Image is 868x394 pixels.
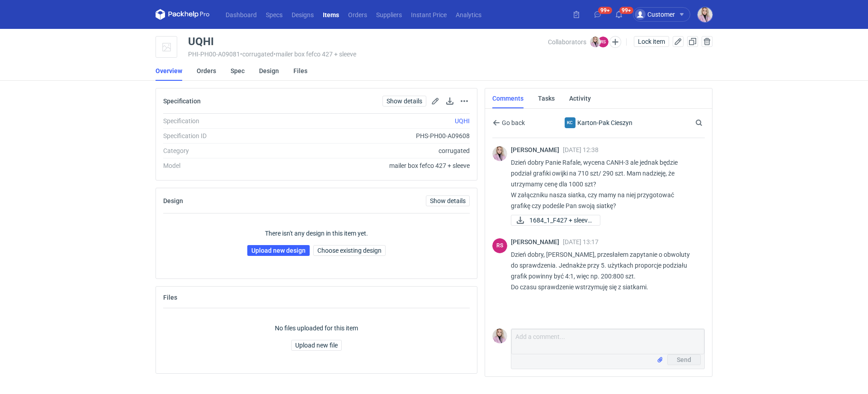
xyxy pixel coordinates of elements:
button: Choose existing design [313,245,386,256]
span: [DATE] 13:17 [563,238,599,246]
a: Dashboard [221,9,261,20]
a: Orders [344,9,372,20]
span: Choose existing design [317,247,382,254]
a: Activity [569,88,591,108]
span: Upload new file [295,342,338,348]
img: Klaudia Wiśniewska [492,329,507,343]
div: PHI-PH00-A09081 [188,51,548,58]
button: Duplicate Item [687,36,698,47]
button: Send [667,354,701,365]
div: 1684_1_F427 + sleeve_E 2xGD2_GC1 300.pdf [511,215,600,226]
div: Category [163,146,286,155]
p: There isn't any design in this item yet. [265,229,368,238]
div: Model [163,161,286,170]
button: Download specification [444,96,455,107]
a: Specs [261,9,287,20]
p: No files uploaded for this item [275,324,358,333]
span: Go back [500,120,525,126]
span: 1684_1_F427 + sleeve... [529,215,593,225]
span: Collaborators [548,38,586,46]
div: UQHI [188,36,214,47]
span: Send [677,357,691,363]
div: corrugated [286,146,470,155]
div: Specification ID [163,131,286,140]
a: Analytics [451,9,486,20]
span: [PERSON_NAME] [511,238,563,246]
figcaption: RS [492,238,507,253]
div: mailer box fefco 427 + sleeve [286,161,470,170]
a: Items [318,9,344,20]
span: • corrugated [240,51,274,58]
img: Klaudia Wiśniewska [590,37,601,47]
span: • mailer box fefco 427 + sleeve [274,51,356,58]
a: Orders [197,61,216,81]
a: Instant Price [406,9,451,20]
a: Suppliers [372,9,406,20]
input: Search [693,117,722,128]
p: Dzień dobry Panie Rafale, wycena CANH-3 ale jednak będzie podział grafiki owijki na 710 szt/ 290 ... [511,157,698,211]
p: Dzień dobry, [PERSON_NAME], przesłałem zapytanie o obwoluty do sprawdzenia. Jednakże przy 5. użyt... [511,249,698,292]
span: [PERSON_NAME] [511,146,563,153]
div: Customer [635,9,675,20]
button: Edit spec [430,96,441,107]
a: Show details [382,96,426,107]
img: Klaudia Wiśniewska [492,146,507,161]
h2: Design [163,197,183,204]
h2: Files [163,294,177,301]
a: Show details [426,195,470,206]
a: UQHI [455,117,470,125]
button: Upload new file [291,340,342,351]
button: Go back [492,117,525,128]
span: [DATE] 12:38 [563,146,599,153]
div: PHS-PH00-A09608 [286,131,470,140]
div: Karton-Pak Cieszyn [555,117,643,128]
div: Rafał Stani [492,238,507,253]
h2: Specification [163,97,201,105]
button: Edit item [673,36,684,47]
div: Karton-Pak Cieszyn [565,117,576,128]
button: Lock item [634,36,669,47]
img: Klaudia Wiśniewska [698,7,712,22]
a: Tasks [538,88,555,108]
button: Actions [459,96,470,107]
figcaption: KC [565,117,576,128]
div: Specification [163,116,286,125]
a: Files [293,61,307,81]
a: Upload new design [247,245,310,256]
button: Delete item [702,36,712,47]
span: Lock item [638,38,665,45]
svg: Packhelp Pro [156,9,210,20]
a: 1684_1_F427 + sleeve... [511,215,600,226]
figcaption: RS [598,37,609,47]
button: Edit collaborators [609,36,621,48]
button: Customer [633,7,698,22]
a: Spec [231,61,245,81]
a: Design [259,61,279,81]
button: 99+ [590,7,605,22]
a: Overview [156,61,182,81]
a: Comments [492,88,524,108]
a: Designs [287,9,318,20]
button: 99+ [612,7,626,22]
